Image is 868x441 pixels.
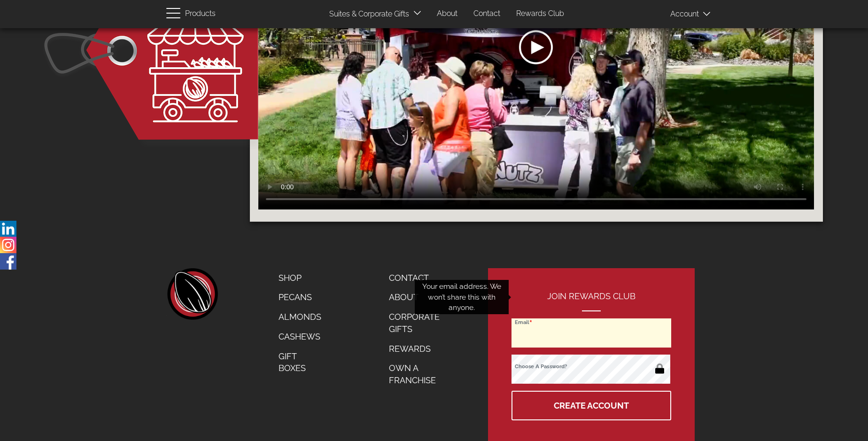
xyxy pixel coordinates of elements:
[382,307,458,339] a: Corporate Gifts
[382,339,458,359] a: Rewards
[271,287,328,307] a: Pecans
[512,318,671,348] input: Email
[466,5,507,23] a: Contact
[415,280,509,314] div: Your email address. We won’t share this with anyone.
[271,327,328,347] a: Cashews
[271,268,328,288] a: Shop
[430,5,465,23] a: About
[382,268,458,288] a: Contact
[509,5,571,23] a: Rewards Club
[185,7,216,21] span: Products
[166,268,218,320] a: home
[382,287,458,307] a: About
[271,307,328,327] a: Almonds
[512,391,671,420] button: Create Account
[512,292,671,311] h2: Join Rewards Club
[271,347,328,378] a: Gift Boxes
[382,358,458,390] a: Own a Franchise
[322,5,412,23] a: Suites & Corporate Gifts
